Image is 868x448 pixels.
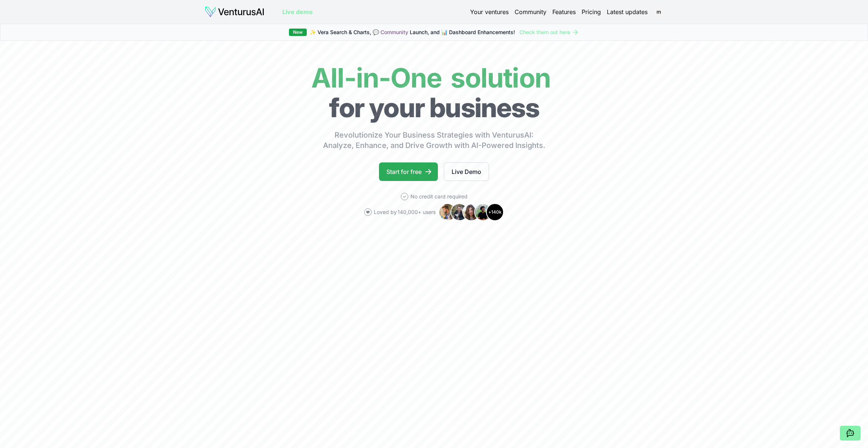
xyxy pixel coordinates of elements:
button: m [654,7,664,17]
a: Start for free [379,162,438,181]
a: Latest updates [607,7,648,16]
a: Features [552,7,576,16]
a: Live demo [282,7,313,16]
a: Check them out here [519,29,579,36]
a: Your ventures [470,7,509,16]
span: m [653,6,665,18]
img: Avatar 3 [462,203,480,221]
a: Live Demo [444,162,489,181]
div: New [289,29,307,36]
img: logo [204,6,265,18]
img: Avatar 2 [450,203,468,221]
a: Pricing [582,7,601,16]
span: ✨ Vera Search & Charts, 💬 Launch, and 📊 Dashboard Enhancements! [310,29,515,36]
a: Community [515,7,546,16]
img: Avatar 4 [474,203,492,221]
a: Community [380,29,408,35]
img: Avatar 1 [439,203,456,221]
